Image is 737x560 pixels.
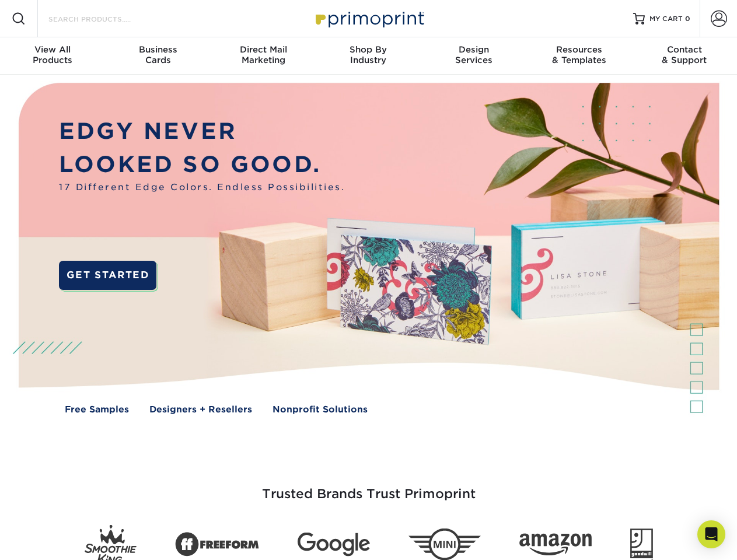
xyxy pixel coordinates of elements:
a: Designers + Resellers [149,403,252,416]
div: Services [421,44,526,65]
a: Contact& Support [632,37,737,75]
a: DesignServices [421,37,526,75]
p: EDGY NEVER [59,115,345,148]
span: Design [421,44,526,55]
h3: Trusted Brands Trust Primoprint [27,459,710,516]
div: & Support [632,44,737,65]
input: SEARCH PRODUCTS..... [47,12,161,26]
a: Free Samples [65,403,129,416]
span: Direct Mail [211,44,316,55]
span: Shop By [316,44,421,55]
div: Industry [316,44,421,65]
div: Open Intercom Messenger [697,520,725,548]
div: Marketing [211,44,316,65]
p: LOOKED SO GOOD. [59,148,345,181]
img: Google [298,533,370,556]
a: GET STARTED [59,261,156,290]
img: Primoprint [310,6,427,31]
a: BusinessCards [105,37,210,75]
img: Goodwill [630,528,653,560]
a: Shop ByIndustry [316,37,421,75]
div: Cards [105,44,210,65]
a: Resources& Templates [526,37,631,75]
span: Business [105,44,210,55]
img: Amazon [519,534,592,556]
iframe: Google Customer Reviews [3,524,99,556]
div: & Templates [526,44,631,65]
a: Direct MailMarketing [211,37,316,75]
span: MY CART [649,14,683,24]
span: Resources [526,44,631,55]
span: Contact [632,44,737,55]
span: 17 Different Edge Colors. Endless Possibilities. [59,181,345,194]
span: 0 [685,15,690,23]
a: Nonprofit Solutions [273,403,368,416]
